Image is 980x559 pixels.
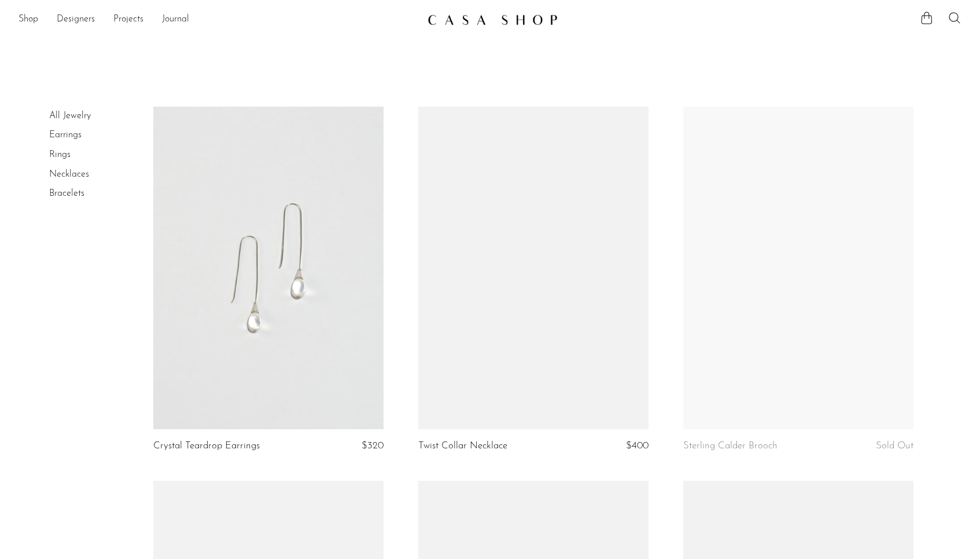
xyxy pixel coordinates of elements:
[49,130,82,140] a: Earrings
[49,170,89,179] a: Necklaces
[113,12,143,27] a: Projects
[19,10,418,30] ul: NEW HEADER MENU
[19,12,38,27] a: Shop
[49,111,91,120] a: All Jewelry
[57,12,95,27] a: Designers
[19,10,418,30] nav: Desktop navigation
[49,150,71,159] a: Rings
[49,189,84,198] a: Bracelets
[153,441,260,451] a: Crystal Teardrop Earrings
[683,441,778,451] a: Sterling Calder Brooch
[162,12,189,27] a: Journal
[876,441,913,451] span: Sold Out
[418,441,507,451] a: Twist Collar Necklace
[626,441,649,451] span: $400
[362,441,384,451] span: $320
